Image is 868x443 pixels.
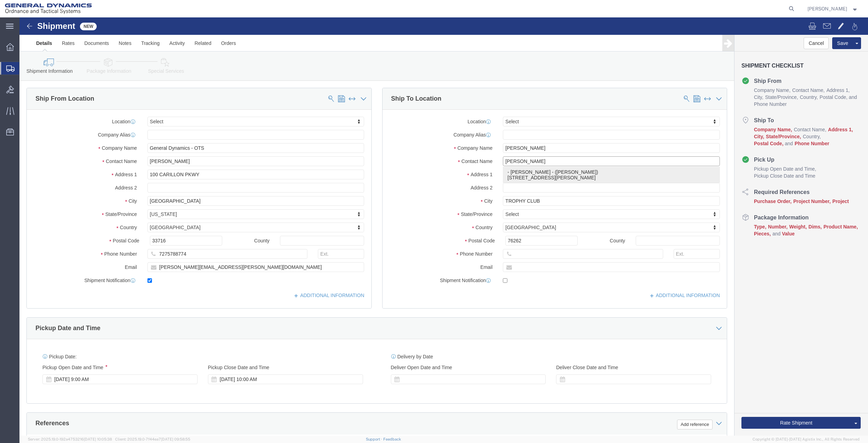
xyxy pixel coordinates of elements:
span: [DATE] 10:05:38 [84,437,112,441]
span: Nicholas Bohmer [807,5,847,13]
img: logo [5,3,92,14]
iframe: FS Legacy Container [19,17,868,436]
a: Feedback [383,437,401,441]
span: Client: 2025.19.0-7f44ea7 [115,437,190,441]
a: Support [366,437,383,441]
span: Server: 2025.19.0-192a4753216 [28,437,112,441]
span: [DATE] 09:58:55 [161,437,190,441]
button: [PERSON_NAME] [807,5,859,13]
span: Copyright © [DATE]-[DATE] Agistix Inc., All Rights Reserved [753,436,860,442]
